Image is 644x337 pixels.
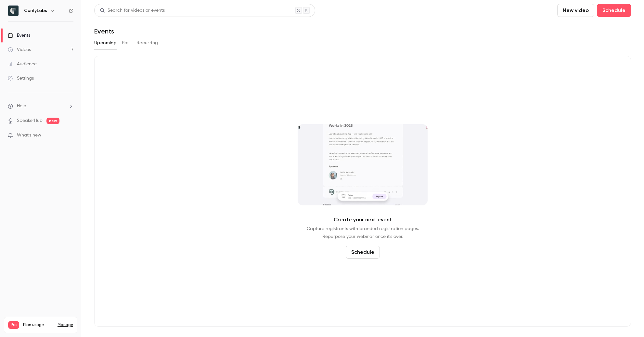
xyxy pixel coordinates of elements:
span: Help [17,103,26,110]
button: New video [557,4,594,17]
a: SpeakerHub [17,117,43,124]
p: Capture registrants with branded registration pages. Repurpose your webinar once it's over. [307,225,419,240]
button: Past [122,38,131,48]
div: Events [8,32,30,39]
div: Audience [8,61,37,67]
a: Manage [58,322,73,328]
span: Pro [8,321,19,329]
iframe: Noticeable Trigger [66,133,73,138]
li: help-dropdown-opener [8,103,73,110]
div: Settings [8,75,34,82]
button: Schedule [346,246,380,259]
button: Recurring [136,38,158,48]
h6: CurifyLabs [24,7,47,14]
div: Search for videos or events [100,7,165,14]
img: CurifyLabs [8,6,19,16]
p: Create your next event [334,216,392,224]
span: What's new [17,132,41,139]
span: new [46,118,59,124]
div: Videos [8,46,31,53]
button: Schedule [597,4,631,17]
button: Upcoming [94,38,117,48]
h1: Events [94,27,114,35]
span: Plan usage [23,322,54,328]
